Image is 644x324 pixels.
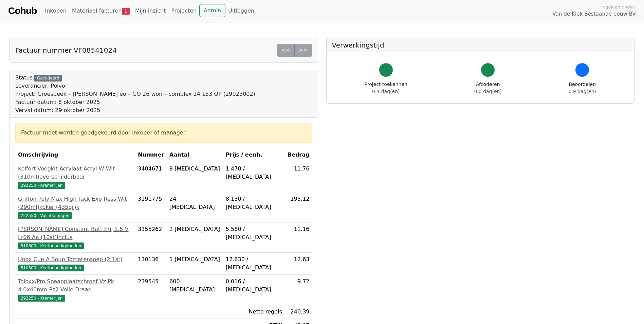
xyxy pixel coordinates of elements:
div: Factuur datum: 8 oktober 2025 [15,98,255,106]
div: Griffon Poly Max High Tack Exp Ress Wit (290ml)koker (435gr)k [18,195,132,211]
div: 8 [MEDICAL_DATA] [169,165,220,173]
div: [PERSON_NAME] Constant Batt Erij 1.5 V Lr06 Aa (10st)inclus [18,225,132,241]
div: 1 [MEDICAL_DATA] [169,255,220,264]
a: [PERSON_NAME] Constant Batt Erij 1.5 V Lr06 Aa (10st)inclus510500 - Keetbenodigdheden [18,225,132,250]
th: Nummer [135,148,167,162]
td: 11.76 [285,162,312,192]
div: 600 [MEDICAL_DATA] [169,277,220,294]
span: 0.9 dag(en) [569,89,596,94]
th: Omschrijving [15,148,135,162]
div: Afcoderen [474,81,502,95]
div: 24 [MEDICAL_DATA] [169,195,220,211]
td: 3191775 [135,192,167,222]
td: 240.39 [285,305,312,319]
span: 0.4 dag(en) [372,89,400,94]
div: Toloxx/Pm Spaanplaatschroef Vz Pk 4.0x40mm Pz2 Volle Draad [18,277,132,294]
div: 8.130 / [MEDICAL_DATA] [226,195,282,211]
div: Leverancier: Polvo [15,82,255,90]
h5: Factuur nummer VF08541024 [15,46,117,54]
a: Uitloggen [225,4,257,18]
th: Prijs / eenh. [223,148,285,162]
a: Mijn inzicht [132,4,169,18]
div: Beoordelen [569,81,596,95]
a: Projecten [168,4,199,18]
a: Materiaal facturen1 [69,4,132,18]
td: 239545 [135,275,167,305]
a: Kelfort Voegkit Acrylaat Acryl W Wit (310ml)overschilderbaar292250 - Kramerijen [18,165,132,189]
th: Bedrag [285,148,312,162]
h5: Verwerkingstijd [332,41,629,49]
div: Project: Groesbeek – [PERSON_NAME] eo – GO 26 won – complex 14.153 OP (29025002) [15,90,255,98]
div: Status: [15,74,255,114]
td: 9.72 [285,275,312,305]
a: Inkopen [42,4,69,18]
span: 292250 - Kramerijen [18,182,65,189]
div: Unox Cup A Soup Tomatensoep (2 1st) [18,255,132,264]
a: Griffon Poly Max High Tack Exp Ress Wit (290ml)koker (435gr)k222550 - Vochtkeringen [18,195,132,219]
td: Netto regels [223,305,285,319]
td: 3404671 [135,162,167,192]
td: 195.12 [285,192,312,222]
td: 11.16 [285,222,312,253]
td: 12.63 [285,253,312,275]
span: 222550 - Vochtkeringen [18,212,72,219]
a: Toloxx/Pm Spaanplaatschroef Vz Pk 4.0x40mm Pz2 Volle Draad292250 - Kramerijen [18,277,132,302]
div: 5.580 / [MEDICAL_DATA] [226,225,282,241]
div: Gecodeerd [34,75,62,82]
div: Kelfort Voegkit Acrylaat Acryl W Wit (310ml)overschilderbaar [18,165,132,181]
div: 12.630 / [MEDICAL_DATA] [226,255,282,272]
div: Project toekennen [365,81,407,95]
span: 292250 - Kramerijen [18,295,65,302]
span: 510500 - Keetbenodigdheden [18,242,84,249]
a: Admin [199,4,225,17]
td: 3355262 [135,222,167,253]
div: 2 [MEDICAL_DATA] [169,225,220,233]
div: 0.016 / [MEDICAL_DATA] [226,277,282,294]
th: Aantal [167,148,223,162]
a: Cohub [8,3,37,19]
span: 0.0 dag(en) [474,89,502,94]
span: Ingelogd onder: [601,4,636,10]
div: 1.470 / [MEDICAL_DATA] [226,165,282,181]
span: Van de Klok Bestaande bouw BV [552,10,636,18]
span: 1 [122,8,130,15]
div: Factuur moet worden goedgekeurd door inkoper of manager. [21,129,307,137]
td: 130136 [135,253,167,275]
a: Unox Cup A Soup Tomatensoep (2 1st)510500 - Keetbenodigdheden [18,255,132,272]
div: Verval datum: 29 oktober 2025 [15,106,255,114]
span: 510500 - Keetbenodigdheden [18,265,84,271]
